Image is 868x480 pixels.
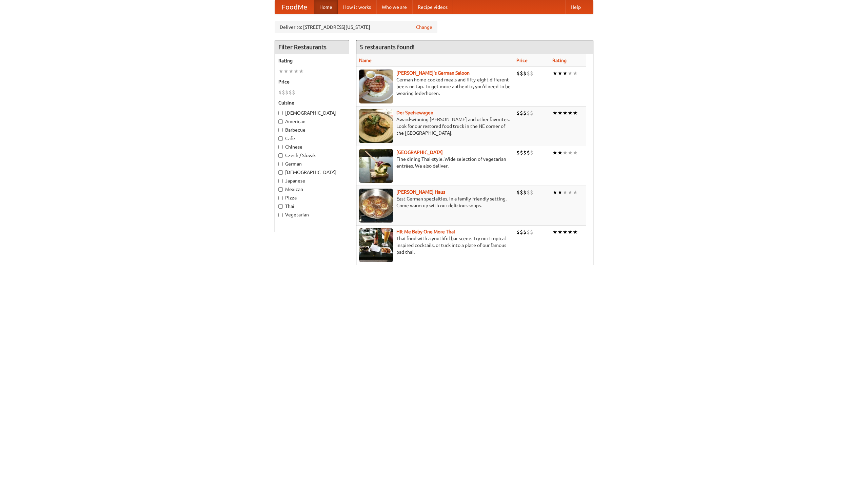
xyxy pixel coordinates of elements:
label: Czech / Slovak [278,152,346,159]
li: $ [527,109,530,117]
li: $ [523,228,527,236]
input: Pizza [278,196,283,200]
li: $ [516,109,520,117]
li: $ [523,149,527,156]
label: Barbecue [278,127,346,133]
label: Vegetarian [278,211,346,218]
input: Mexican [278,187,283,192]
li: $ [527,70,530,77]
a: Home [314,0,338,14]
p: Fine dining Thai-style. Wide selection of vegetarian entrées. We also deliver. [359,156,511,169]
li: ★ [557,109,563,117]
li: $ [520,109,523,117]
li: $ [516,228,520,236]
li: ★ [563,109,568,117]
input: Chinese [278,145,283,149]
li: ★ [557,228,563,236]
li: ★ [568,149,573,156]
label: [DEMOGRAPHIC_DATA] [278,110,346,116]
a: Der Speisewagen [396,110,433,115]
div: Deliver to: [STREET_ADDRESS][US_STATE] [275,21,437,33]
a: How it works [338,0,376,14]
li: ★ [294,68,299,75]
li: ★ [573,228,578,236]
a: Recipe videos [412,0,453,14]
li: $ [282,89,285,96]
li: $ [516,70,520,77]
li: ★ [278,68,283,75]
li: ★ [552,149,557,156]
li: ★ [573,70,578,77]
label: Japanese [278,177,346,184]
li: $ [530,149,533,156]
a: Price [516,58,528,63]
b: [PERSON_NAME]'s German Saloon [396,70,470,76]
li: $ [516,149,520,156]
li: $ [530,70,533,77]
a: [GEOGRAPHIC_DATA] [396,150,443,155]
input: Japanese [278,179,283,183]
li: $ [530,109,533,117]
li: ★ [552,70,557,77]
li: $ [530,228,533,236]
li: $ [527,228,530,236]
img: esthers.jpg [359,70,393,103]
label: American [278,118,346,125]
li: ★ [557,149,563,156]
img: satay.jpg [359,149,393,183]
label: [DEMOGRAPHIC_DATA] [278,169,346,176]
li: $ [520,70,523,77]
li: ★ [299,68,304,75]
input: Czech / Slovak [278,153,283,158]
li: ★ [557,70,563,77]
img: babythai.jpg [359,228,393,262]
p: Thai food with a youthful bar scene. Try our tropical inspired cocktails, or tuck into a plate of... [359,235,511,255]
ng-pluralize: 5 restaurants found! [360,44,415,50]
h5: Cuisine [278,99,346,106]
li: ★ [573,109,578,117]
li: $ [292,89,295,96]
li: ★ [568,109,573,117]
label: Mexican [278,186,346,193]
li: ★ [573,149,578,156]
li: ★ [552,189,557,196]
a: Rating [552,58,567,63]
label: Pizza [278,194,346,201]
h5: Rating [278,57,346,64]
li: ★ [552,109,557,117]
label: Chinese [278,143,346,150]
li: $ [520,149,523,156]
a: [PERSON_NAME] Haus [396,189,445,195]
li: ★ [563,70,568,77]
h5: Price [278,78,346,85]
li: ★ [568,228,573,236]
li: $ [278,89,282,96]
a: Help [565,0,586,14]
input: [DEMOGRAPHIC_DATA] [278,111,283,115]
input: Thai [278,204,283,209]
li: ★ [573,189,578,196]
a: Hit Me Baby One More Thai [396,229,455,234]
li: $ [527,149,530,156]
li: ★ [283,68,289,75]
label: German [278,160,346,167]
h4: Filter Restaurants [275,40,349,54]
li: ★ [563,149,568,156]
li: $ [527,189,530,196]
li: ★ [568,70,573,77]
p: German home-cooked meals and fifty-eight different beers on tap. To get more authentic, you'd nee... [359,76,511,97]
input: Vegetarian [278,213,283,217]
a: Change [416,24,432,31]
p: Award-winning [PERSON_NAME] and other favorites. Look for our restored food truck in the NE corne... [359,116,511,136]
li: ★ [289,68,294,75]
li: $ [520,228,523,236]
li: $ [523,189,527,196]
li: ★ [568,189,573,196]
li: $ [523,109,527,117]
img: kohlhaus.jpg [359,189,393,223]
li: ★ [563,228,568,236]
